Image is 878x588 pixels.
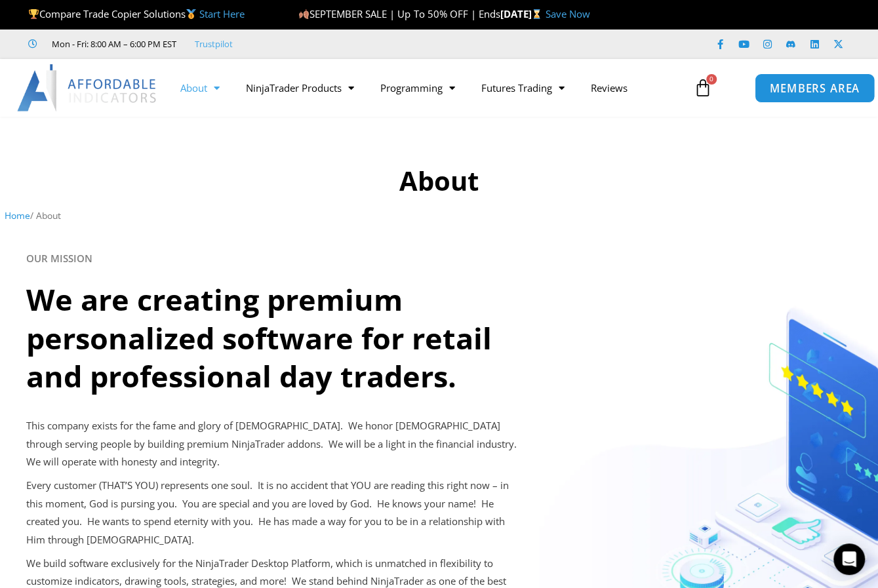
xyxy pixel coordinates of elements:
span: Mon - Fri: 8:00 AM – 6:00 PM EST [49,36,176,52]
img: 🏆 [29,9,39,19]
p: This company exists for the fame and glory of [DEMOGRAPHIC_DATA]. We honor [DEMOGRAPHIC_DATA] thr... [26,417,524,472]
nav: Breadcrumb [5,207,873,224]
a: About [167,73,232,103]
img: 🍂 [299,9,309,19]
a: Reviews [577,73,640,103]
a: Save Now [545,7,589,20]
a: Start Here [199,7,245,20]
a: Home [5,209,30,222]
img: 🥇 [186,9,196,19]
h1: About [5,163,873,199]
div: Open Intercom Messenger [833,543,865,575]
h6: OUR MISSION [26,252,852,265]
span: 0 [706,74,717,85]
span: SEPTEMBER SALE | Up To 50% OFF | Ends [298,7,500,20]
span: MEMBERS AREA [769,83,859,94]
span: Compare Trade Copier Solutions [28,7,245,20]
img: LogoAI | Affordable Indicators – NinjaTrader [17,64,158,111]
a: NinjaTrader Products [232,73,367,103]
p: Every customer (THAT’S YOU) represents one soul. It is no accident that YOU are reading this righ... [26,477,524,549]
a: Trustpilot [195,36,233,52]
img: ⌛ [532,9,542,19]
a: 0 [674,69,732,107]
a: MEMBERS AREA [754,73,874,102]
a: Futures Trading [468,73,577,103]
strong: [DATE] [500,7,545,20]
h2: We are creating premium personalized software for retail and professional day traders. [26,281,521,396]
nav: Menu [167,73,685,103]
a: Programming [367,73,468,103]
